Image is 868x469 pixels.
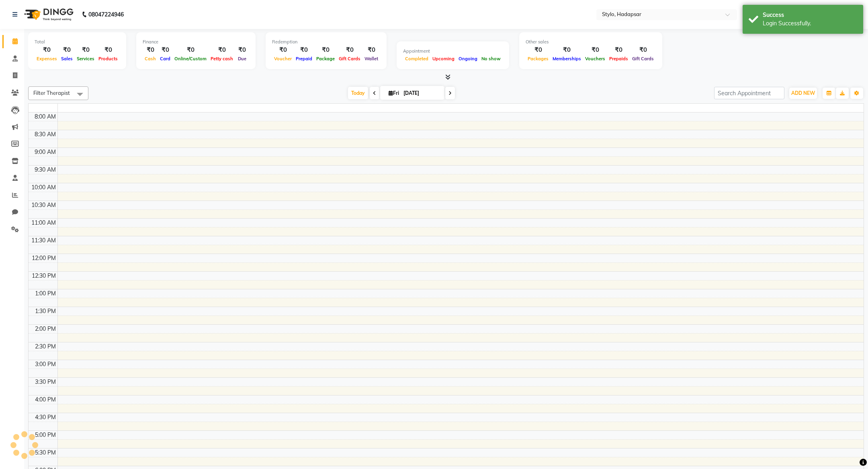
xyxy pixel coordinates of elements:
div: ₹0 [362,45,380,55]
div: 11:00 AM [30,219,57,227]
div: ₹0 [59,45,75,55]
div: ₹0 [551,45,583,55]
div: 4:00 PM [33,395,57,404]
div: 1:30 PM [33,307,57,315]
div: 3:00 PM [33,360,57,369]
div: 1:00 PM [33,289,57,298]
div: ₹0 [272,45,294,55]
div: Appointment [403,48,503,55]
div: ₹0 [209,45,235,55]
span: Expenses [35,56,59,61]
b: 08047224946 [88,3,124,26]
div: Finance [143,39,249,45]
div: 5:30 PM [33,449,57,457]
input: Search Appointment [714,87,784,99]
div: 12:30 PM [30,272,57,280]
div: ₹0 [583,45,607,55]
span: Prepaids [607,56,630,61]
div: ₹0 [96,45,120,55]
div: ₹0 [526,45,551,55]
div: 2:30 PM [33,342,57,351]
div: ₹0 [630,45,656,55]
div: 2:00 PM [33,325,57,333]
div: 9:00 AM [33,148,57,156]
span: Cash [143,56,158,61]
div: ₹0 [35,45,59,55]
div: Total [35,39,120,45]
div: ₹0 [314,45,337,55]
div: 3:30 PM [33,378,57,386]
span: Sales [59,56,75,61]
div: ₹0 [158,45,172,55]
div: Other sales [526,39,656,45]
div: ₹0 [607,45,630,55]
span: Filter Therapist [33,90,70,96]
span: Card [158,56,172,61]
div: 10:00 AM [30,183,57,192]
span: No show [479,56,503,61]
span: Today [348,87,368,99]
div: ₹0 [337,45,362,55]
div: ₹0 [294,45,314,55]
div: ₹0 [172,45,209,55]
span: Package [314,56,337,61]
span: Gift Cards [630,56,656,61]
span: Wallet [362,56,380,61]
div: ₹0 [143,45,158,55]
div: 12:00 PM [30,254,57,262]
div: 8:30 AM [33,130,57,139]
span: ADD NEW [791,90,815,96]
span: Completed [403,56,430,61]
span: Voucher [272,56,294,61]
span: Packages [526,56,551,61]
span: Ongoing [457,56,479,61]
span: Vouchers [583,56,607,61]
div: 11:30 AM [30,236,57,245]
span: Online/Custom [172,56,209,61]
div: ₹0 [75,45,96,55]
span: Fri [387,90,401,96]
button: ADD NEW [789,88,817,99]
div: Success [763,11,857,19]
span: Upcoming [430,56,457,61]
div: 4:30 PM [33,413,57,422]
span: Prepaid [294,56,314,61]
div: Redemption [272,39,380,45]
span: Gift Cards [337,56,362,61]
div: ₹0 [235,45,249,55]
input: 2025-10-03 [401,87,441,99]
div: 5:00 PM [33,431,57,439]
div: Login Successfully. [763,19,857,28]
span: Memberships [551,56,583,61]
span: Products [96,56,120,61]
span: Petty cash [209,56,235,61]
span: Services [75,56,96,61]
div: 10:30 AM [30,201,57,209]
img: logo [20,3,76,26]
div: 8:00 AM [33,113,57,121]
div: 9:30 AM [33,166,57,174]
span: Due [236,56,248,61]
